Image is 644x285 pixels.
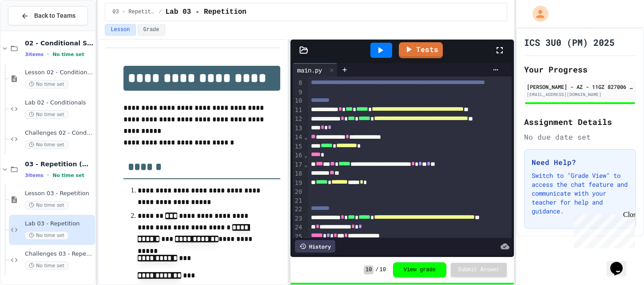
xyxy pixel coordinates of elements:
span: No time set [52,52,84,57]
span: / [375,266,378,273]
span: 02 - Conditional Statements (if) [25,39,93,47]
span: 03 - Repetition (while and for) [112,8,155,16]
div: 17 [293,161,304,169]
div: 23 [293,214,304,223]
span: No time set [25,140,68,149]
span: Fold line [304,133,308,140]
h2: Assignment Details [524,116,636,128]
button: Grade [138,24,165,36]
span: Lesson 02 - Conditional Statements (if) [25,69,93,76]
span: Fold line [304,152,308,159]
div: 9 [293,88,304,97]
div: Chat with us now!Close [4,4,61,56]
span: Lab 03 - Repetition [25,220,93,228]
span: No time set [25,80,68,88]
div: 16 [293,151,304,160]
div: [EMAIL_ADDRESS][DOMAIN_NAME] [527,91,633,98]
div: main.py [293,63,338,76]
div: 20 [293,188,304,197]
div: 18 [293,169,304,178]
span: 10 [380,266,386,273]
div: 21 [293,197,304,205]
div: [PERSON_NAME] - AZ - 11GZ 827006 [PERSON_NAME] SS [527,83,633,91]
button: Submit Answer [451,263,507,277]
p: Switch to "Grade View" to access the chat feature and communicate with your teacher for help and ... [532,171,628,216]
span: Lesson 03 - Repetition [25,190,93,197]
h3: Need Help? [532,157,628,168]
a: Tests [399,42,443,58]
span: Lab 03 - Repetition [166,7,246,17]
div: 14 [293,133,304,142]
div: No due date set [524,132,636,142]
span: 03 - Repetition (while and for) [25,160,93,168]
span: Challenges 02 - Conditionals [25,129,93,137]
div: 22 [293,205,304,214]
span: Challenges 03 - Repetition [25,250,93,258]
h2: Your Progress [524,63,636,76]
div: 24 [293,223,304,232]
span: • [47,172,49,179]
button: Lesson [105,24,135,36]
div: 8 [293,79,304,88]
h1: ICS 3U0 (PM) 2025 [524,36,615,48]
div: 19 [293,179,304,188]
span: 3 items [25,52,44,57]
span: 3 items [25,173,44,178]
iframe: chat widget [607,249,635,276]
div: main.py [293,65,326,75]
div: 10 [293,96,304,105]
span: No time set [25,261,68,270]
div: History [295,240,335,253]
span: • [47,51,49,58]
span: No time set [25,201,68,209]
span: Back to Teams [34,11,76,20]
span: Submit Answer [458,266,500,273]
button: Back to Teams [8,6,88,25]
span: Lab 02 - Conditionals [25,99,93,107]
div: 25 [293,233,304,241]
div: 11 [293,106,304,115]
span: No time set [25,231,68,240]
span: Fold line [304,233,308,240]
div: 15 [293,142,304,151]
div: 13 [293,124,304,133]
div: My Account [523,4,551,24]
div: 12 [293,115,304,124]
span: / [159,8,162,16]
span: No time set [52,173,84,178]
span: 10 [364,265,374,274]
iframe: chat widget [570,211,635,249]
span: No time set [25,110,68,119]
button: View grade [393,262,446,277]
span: Fold line [304,161,308,168]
